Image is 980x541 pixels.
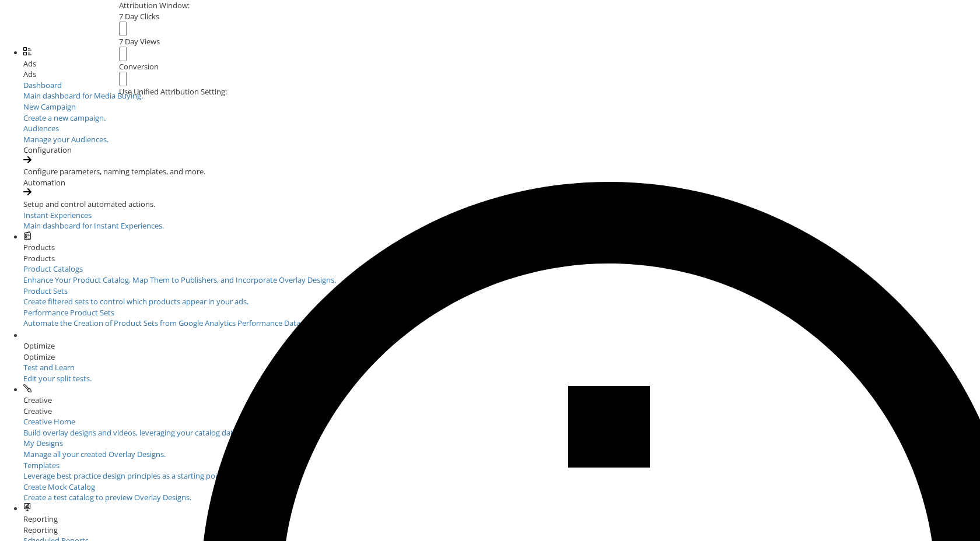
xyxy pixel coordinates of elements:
a: Product CatalogsEnhance Your Product Catalog, Map Them to Publishers, and Incorporate Overlay Des... [23,264,980,285]
div: Automation [23,177,980,188]
div: Product Sets [23,286,980,297]
div: Build overlay designs and videos, leveraging your catalog data. [23,427,980,438]
div: Dashboard [23,80,980,91]
div: Test and Learn [23,362,169,373]
span: Optimize [23,340,55,351]
div: Automate the Creation of Product Sets from Google Analytics Performance Data. [23,318,980,329]
span: Ads [23,58,36,69]
div: Products [23,253,980,264]
a: AudiencesManage your Audiences. [23,123,980,145]
div: Creative Home [23,416,980,427]
div: Manage all your created Overlay Designs. [23,449,980,460]
div: Templates [23,460,980,471]
a: Test and LearnEdit your split tests. [23,362,169,384]
div: Ads [23,69,980,80]
a: Performance Product SetsAutomate the Creation of Product Sets from Google Analytics Performance D... [23,307,980,329]
div: Audiences [23,123,980,134]
div: Configuration [23,145,980,156]
div: Creative [23,406,980,417]
span: Products [23,242,55,252]
div: Main dashboard for Instant Experiences. [23,220,980,231]
div: Product Catalogs [23,264,980,275]
div: Enhance Your Product Catalog, Map Them to Publishers, and Incorporate Overlay Designs. [23,275,980,286]
a: New CampaignCreate a new campaign. [23,101,980,123]
div: New Campaign [23,101,980,113]
div: Create Mock Catalog [23,482,980,493]
span: Creative [23,395,52,405]
label: Use Unified Attribution Setting: [119,86,227,97]
div: Create a new campaign. [23,113,980,124]
span: 7 Day Views [119,36,160,47]
a: Create Mock CatalogCreate a test catalog to preview Overlay Designs. [23,482,980,503]
div: Configure parameters, naming templates, and more. [23,166,980,177]
a: My DesignsManage all your created Overlay Designs. [23,438,980,459]
span: 7 Day Clicks [119,11,159,22]
a: TemplatesLeverage best practice design principles as a starting point for overlay designs. [23,460,980,482]
div: Leverage best practice design principles as a starting point for overlay designs. [23,470,980,482]
span: Conversion [119,61,159,72]
div: Reporting [23,525,980,536]
div: Manage your Audiences. [23,134,980,145]
div: Instant Experiences [23,210,980,221]
div: Create filtered sets to control which products appear in your ads. [23,296,980,307]
div: Main dashboard for Media Buying. [23,90,980,101]
a: Product SetsCreate filtered sets to control which products appear in your ads. [23,286,980,307]
div: Performance Product Sets [23,307,980,318]
div: My Designs [23,438,980,449]
a: Creative HomeBuild overlay designs and videos, leveraging your catalog data. [23,416,980,438]
a: DashboardMain dashboard for Media Buying. [23,80,980,101]
div: Optimize [23,352,980,363]
span: Reporting [23,514,58,524]
a: Instant ExperiencesMain dashboard for Instant Experiences. [23,210,980,231]
div: Setup and control automated actions. [23,199,980,210]
div: Edit your split tests. [23,373,169,384]
div: Create a test catalog to preview Overlay Designs. [23,492,980,503]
